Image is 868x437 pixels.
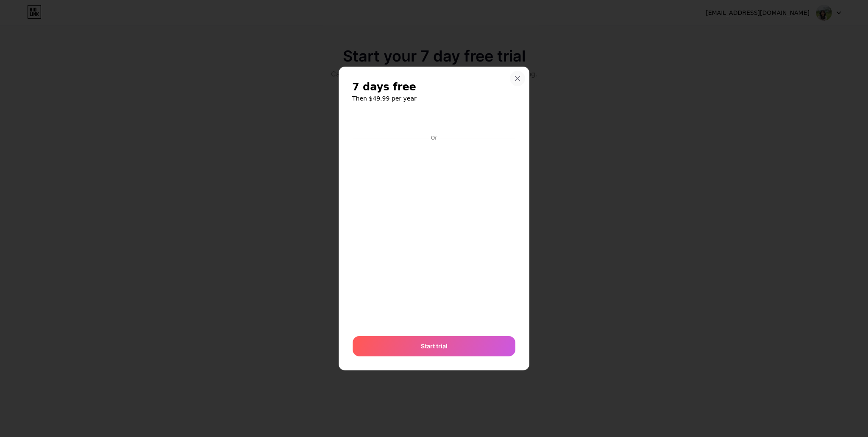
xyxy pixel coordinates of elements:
div: Or [429,134,439,141]
h6: Then $49.99 per year [352,94,516,103]
iframe: Secure payment input frame [351,142,517,328]
iframe: Secure payment button frame [353,112,515,132]
span: Start trial [421,342,448,350]
span: 7 days free [352,80,416,94]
